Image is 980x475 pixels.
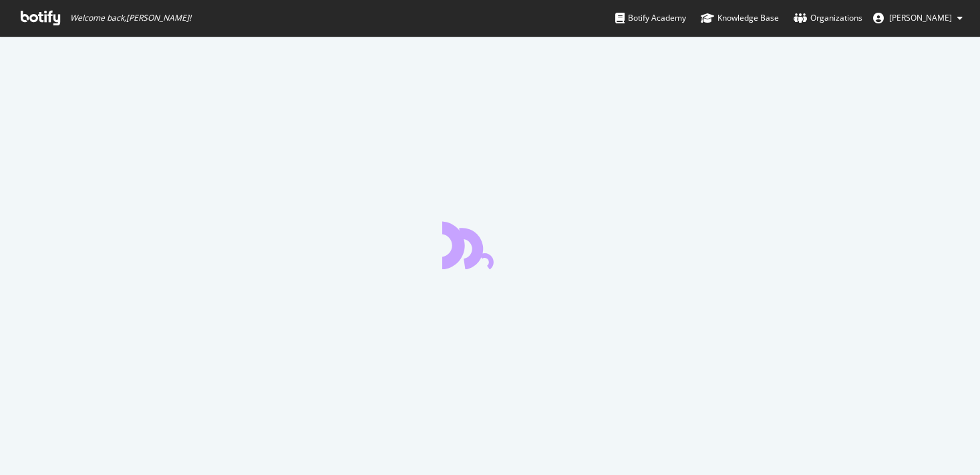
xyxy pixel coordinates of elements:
[615,11,686,25] div: Botify Academy
[794,11,862,25] div: Organizations
[701,11,779,25] div: Knowledge Base
[862,7,973,29] button: [PERSON_NAME]
[442,221,538,269] div: animation
[889,12,952,23] span: Todd Guzman
[70,13,191,23] span: Welcome back, [PERSON_NAME] !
